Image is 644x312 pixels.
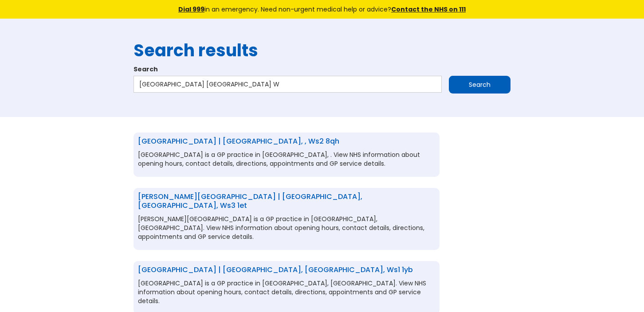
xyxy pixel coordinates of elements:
div: in an emergency. Need non-urgent medical help or advice? [118,4,526,14]
a: Contact the NHS on 111 [391,5,466,14]
p: [GEOGRAPHIC_DATA] is a GP practice in [GEOGRAPHIC_DATA], . View NHS information about opening hou... [138,150,435,168]
a: Dial 999 [178,5,204,14]
input: Search [449,76,510,94]
a: [GEOGRAPHIC_DATA] | [GEOGRAPHIC_DATA], [GEOGRAPHIC_DATA], ws1 1yb [138,265,413,275]
label: Search [134,65,510,74]
p: [PERSON_NAME][GEOGRAPHIC_DATA] is a GP practice in [GEOGRAPHIC_DATA], [GEOGRAPHIC_DATA]. View NHS... [138,214,435,241]
input: Search… [134,76,442,93]
h1: Search results [134,41,510,60]
a: [PERSON_NAME][GEOGRAPHIC_DATA] | [GEOGRAPHIC_DATA], [GEOGRAPHIC_DATA], ws3 1et [138,191,362,211]
p: [GEOGRAPHIC_DATA] is a GP practice in [GEOGRAPHIC_DATA], [GEOGRAPHIC_DATA]. View NHS information ... [138,279,435,305]
a: [GEOGRAPHIC_DATA] | [GEOGRAPHIC_DATA], , ws2 8qh [138,136,339,146]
